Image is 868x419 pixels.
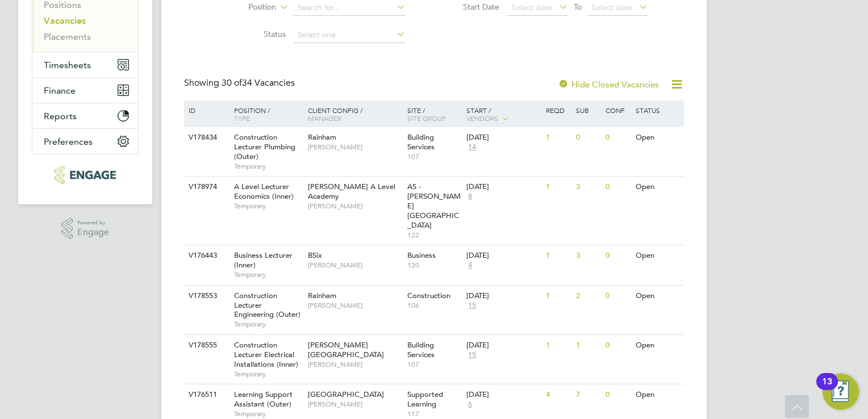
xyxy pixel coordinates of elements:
[32,166,139,184] a: Go to home page
[407,301,461,310] span: 106
[44,111,77,121] span: Reports
[44,136,93,147] span: Preferences
[44,31,91,42] a: Placements
[543,286,573,307] div: 1
[573,384,603,405] div: 7
[234,370,302,379] span: Temporary
[466,350,478,360] span: 15
[823,374,859,410] button: Open Resource Center, 13 new notifications
[466,114,498,123] span: Vendors
[603,245,632,266] div: 0
[407,409,461,418] span: 117
[466,400,474,409] span: 6
[603,384,632,405] div: 0
[220,29,286,39] label: Status
[308,291,336,300] span: Rainham
[466,261,474,270] span: 4
[407,152,461,161] span: 107
[407,231,461,240] span: 122
[511,2,552,12] span: Select date
[186,335,226,356] div: V178555
[603,177,632,198] div: 0
[633,286,682,307] div: Open
[308,261,402,270] span: [PERSON_NAME]
[464,100,543,129] div: Start /
[543,384,573,405] div: 4
[294,27,406,43] input: Select one
[234,291,301,320] span: Construction Lecturer Engineering (Outer)
[226,100,305,128] div: Position /
[308,114,341,123] span: Manager
[407,291,450,300] span: Construction
[305,100,404,128] div: Client Config /
[543,100,573,120] div: Reqd
[308,250,322,260] span: BSix
[234,320,302,329] span: Temporary
[308,360,402,369] span: [PERSON_NAME]
[822,382,832,396] div: 13
[234,250,293,270] span: Business Lecturer (Inner)
[32,52,138,77] button: Timesheets
[573,127,603,148] div: 0
[558,79,659,90] label: Hide Closed Vacancies
[404,100,464,128] div: Site /
[466,133,540,143] div: [DATE]
[234,202,302,211] span: Temporary
[573,286,603,307] div: 2
[407,340,435,359] span: Building Services
[466,143,478,152] span: 14
[222,77,295,89] span: 34 Vacancies
[44,85,76,96] span: Finance
[186,384,226,405] div: V176511
[543,245,573,266] div: 1
[222,77,242,89] span: 30 of
[234,340,298,369] span: Construction Lecturer Electrical Installations (Inner)
[633,384,682,405] div: Open
[32,103,138,128] button: Reports
[466,182,540,192] div: [DATE]
[234,270,302,279] span: Temporary
[591,2,632,12] span: Select date
[603,335,632,356] div: 0
[32,129,138,154] button: Preferences
[603,100,632,120] div: Conf
[407,360,461,369] span: 107
[308,400,402,409] span: [PERSON_NAME]
[407,389,443,409] span: Supported Learning
[633,127,682,148] div: Open
[543,335,573,356] div: 1
[186,127,226,148] div: V178434
[543,177,573,198] div: 1
[234,132,295,161] span: Construction Lecturer Plumbing (Outer)
[466,301,478,311] span: 15
[77,228,109,237] span: Engage
[407,261,461,270] span: 120
[466,251,540,261] div: [DATE]
[633,245,682,266] div: Open
[573,177,603,198] div: 3
[573,335,603,356] div: 1
[466,291,540,301] div: [DATE]
[184,77,297,89] div: Showing
[234,409,302,418] span: Temporary
[77,218,109,228] span: Powered by
[44,60,91,70] span: Timesheets
[308,389,384,399] span: [GEOGRAPHIC_DATA]
[603,286,632,307] div: 0
[186,177,226,198] div: V178974
[234,162,302,171] span: Temporary
[186,286,226,307] div: V178553
[407,114,446,123] span: Site Group
[434,2,499,12] label: Start Date
[61,218,110,240] a: Powered byEngage
[603,127,632,148] div: 0
[186,245,226,266] div: V176443
[308,340,384,359] span: [PERSON_NAME][GEOGRAPHIC_DATA]
[211,2,276,13] label: Position
[573,245,603,266] div: 3
[308,202,402,211] span: [PERSON_NAME]
[186,100,226,120] div: ID
[308,143,402,152] span: [PERSON_NAME]
[55,166,115,184] img: xede-logo-retina.png
[633,335,682,356] div: Open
